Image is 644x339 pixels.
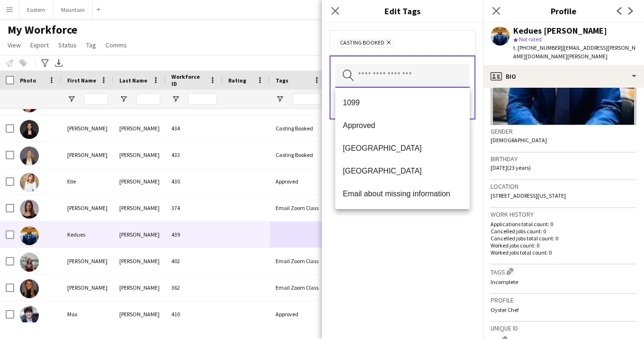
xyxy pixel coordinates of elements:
h3: Profile [491,296,636,304]
app-action-btn: Export XLSX [53,57,64,69]
div: Kedues [62,221,114,247]
img: Daniela Ayala [20,120,39,139]
p: Cancelled jobs total count: 0 [491,235,636,242]
div: [PERSON_NAME] [114,115,166,141]
div: Email Zoom Class [270,248,327,274]
button: Eastern [19,0,54,19]
img: Marley McCall [20,279,39,298]
app-action-btn: Advanced filters [39,57,51,69]
div: [PERSON_NAME] [114,248,166,274]
button: Open Filter Menu [67,95,76,103]
span: Photo [20,77,36,84]
span: [GEOGRAPHIC_DATA] [343,166,462,175]
span: [DEMOGRAPHIC_DATA] [491,137,547,144]
div: [PERSON_NAME] [62,195,114,221]
a: Tag [82,39,100,51]
span: Workforce ID [171,73,206,87]
a: View [4,39,25,51]
div: [PERSON_NAME] [114,142,166,168]
div: [PERSON_NAME] [114,301,166,327]
img: Leah Stuart [20,253,39,272]
span: My Workforce [8,23,77,37]
span: | [EMAIL_ADDRESS][PERSON_NAME][DOMAIN_NAME][PERSON_NAME] [513,44,635,60]
span: Rating [228,77,246,84]
p: Oyster Chef [491,306,636,313]
span: [STREET_ADDRESS][US_STATE] [491,192,566,199]
input: Tags Filter Input [293,93,321,105]
img: Elle Eggleston [20,173,39,192]
span: Tags [276,77,288,84]
p: Worked jobs total count: 0 [491,249,636,256]
button: Open Filter Menu [119,95,128,103]
h3: Work history [491,210,636,219]
div: Approved [270,168,327,194]
img: Ella Rapp [20,147,39,165]
div: 430 [166,168,223,194]
img: Julia Glennon [20,200,39,219]
span: 1099 [343,98,462,107]
span: Approved [343,121,462,130]
h3: Birthday [491,155,636,163]
img: Kedues Samuel [20,226,39,245]
p: Incomplete [491,278,636,285]
button: Open Filter Menu [276,95,284,103]
div: 439 [166,221,223,247]
span: t. [PHONE_NUMBER] [513,44,563,51]
div: Approved [270,301,327,327]
h3: Location [491,182,636,191]
span: Status [58,41,77,49]
div: 410 [166,301,223,327]
div: [PERSON_NAME] [62,248,114,274]
span: First Name [67,77,96,84]
div: Email Zoom Class [270,275,327,301]
p: Cancelled jobs count: 0 [491,228,636,235]
span: Last Name [119,77,147,84]
div: Elle [62,168,114,194]
div: Bio [483,65,644,88]
input: First Name Filter Input [84,93,108,105]
div: [PERSON_NAME] [62,142,114,168]
div: 402 [166,248,223,274]
a: Export [27,39,53,51]
div: [PERSON_NAME] [62,275,114,301]
p: Worked jobs count: 0 [491,242,636,249]
div: [PERSON_NAME] [62,115,114,141]
div: [PERSON_NAME] [114,168,166,194]
div: 433 [166,142,223,168]
span: View [8,41,21,49]
input: Workforce ID Filter Input [188,93,217,105]
p: Applications total count: 0 [491,220,636,228]
div: 362 [166,275,223,301]
h3: Profile [483,5,644,17]
div: [PERSON_NAME] [114,275,166,301]
span: [DATE] (23 years) [491,164,531,171]
h3: Tags [491,266,636,276]
div: [PERSON_NAME] [114,195,166,221]
span: Casting Booked [340,39,385,47]
div: Casting Booked [270,142,327,168]
span: Email about missing information [343,189,462,198]
div: Max [62,301,114,327]
h3: Unique ID [491,324,636,332]
button: Mountain [54,0,93,19]
span: Tag [86,41,96,49]
h3: Gender [491,127,636,136]
div: [PERSON_NAME] [114,221,166,247]
a: Comms [102,39,131,51]
div: Email Zoom Class [270,195,327,221]
span: [GEOGRAPHIC_DATA] [343,144,462,153]
img: Max Fitzsimons [20,306,39,325]
span: Comms [106,41,127,49]
div: Casting Booked [270,115,327,141]
input: Last Name Filter Input [136,93,160,105]
span: Export [30,41,49,49]
div: Kedues [PERSON_NAME] [513,27,607,35]
div: 434 [166,115,223,141]
h3: Edit Tags [322,5,483,17]
span: Not rated [519,36,542,43]
button: Open Filter Menu [171,95,180,103]
a: Status [54,39,80,51]
div: 374 [166,195,223,221]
